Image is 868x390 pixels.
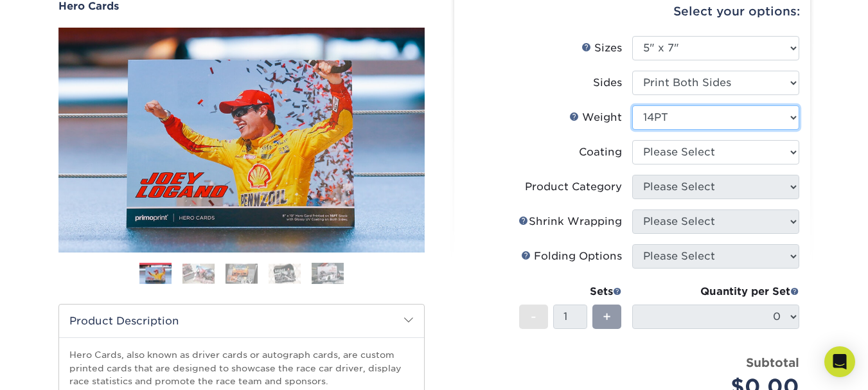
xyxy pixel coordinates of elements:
[581,40,622,56] div: Sizes
[312,262,344,285] img: Hero Cards 05
[569,110,622,125] div: Weight
[269,263,301,283] img: Hero Cards 04
[59,305,424,337] h2: Product Description
[824,346,855,377] div: Open Intercom Messenger
[525,179,622,195] div: Product Category
[226,263,258,283] img: Hero Cards 03
[593,75,622,91] div: Sides
[579,145,622,160] div: Coating
[139,265,172,285] img: Hero Cards 01
[632,284,799,299] div: Quantity per Set
[603,307,611,326] span: +
[182,263,215,283] img: Hero Cards 02
[58,25,425,255] img: Hero Cards 01
[519,284,622,299] div: Sets
[521,249,622,264] div: Folding Options
[746,355,799,369] strong: Subtotal
[518,214,622,229] div: Shrink Wrapping
[531,307,536,326] span: -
